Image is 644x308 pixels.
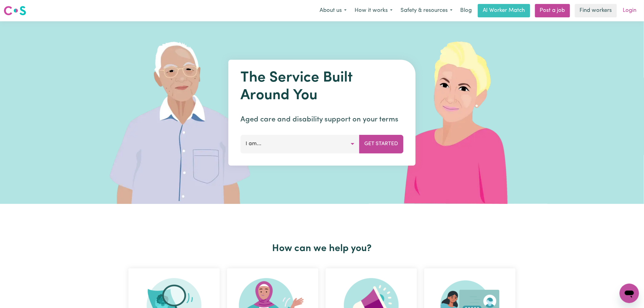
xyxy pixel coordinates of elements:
a: Post a job [535,4,570,17]
a: Find workers [575,4,617,17]
a: Blog [457,4,475,17]
a: AI Worker Match [478,4,530,17]
button: I am... [241,135,360,153]
h2: How can we help you? [125,243,519,254]
a: Login [619,4,640,17]
p: Aged care and disability support on your terms [241,114,404,125]
button: About us [316,4,351,17]
img: Careseekers logo [4,5,26,16]
button: Get Started [359,135,404,153]
button: Safety & resources [397,4,457,17]
h1: The Service Built Around You [241,69,404,104]
a: Careseekers logo [4,4,26,18]
iframe: Button to launch messaging window [620,284,639,303]
button: How it works [351,4,397,17]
